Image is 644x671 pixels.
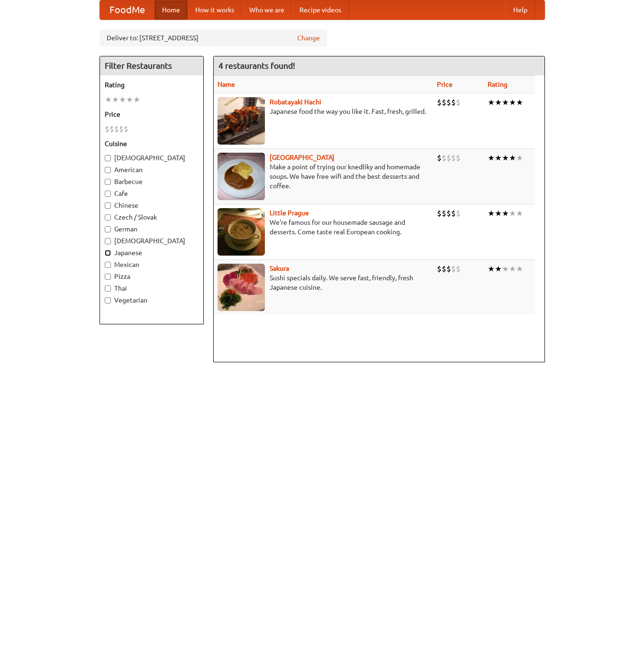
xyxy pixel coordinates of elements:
[495,153,502,163] li: ★
[105,179,111,185] input: Barbecue
[105,153,199,163] label: [DEMOGRAPHIC_DATA]
[105,226,111,232] input: German
[154,0,188,19] a: Home
[437,153,442,163] li: $
[218,153,265,200] img: czechpoint.jpg
[105,189,199,198] label: Cafe
[456,153,461,163] li: $
[509,153,516,163] li: ★
[509,264,516,274] li: ★
[105,191,111,197] input: Cafe
[105,201,199,210] label: Chinese
[218,61,295,70] ng-pluralize: 4 restaurants found!
[495,208,502,219] li: ★
[105,155,111,161] input: [DEMOGRAPHIC_DATA]
[516,153,523,163] li: ★
[188,0,242,19] a: How it works
[442,97,446,108] li: $
[100,0,154,19] a: FoodMe
[109,124,114,134] li: $
[105,80,199,90] h5: Rating
[105,236,199,246] label: [DEMOGRAPHIC_DATA]
[114,124,119,134] li: $
[112,94,119,105] li: ★
[242,0,292,19] a: Who we are
[100,29,327,46] div: Deliver to: [STREET_ADDRESS]
[218,162,430,191] p: Make a point of trying our knedlíky and homemade soups. We have free wifi and the best desserts a...
[442,208,446,219] li: $
[105,260,199,269] label: Mexican
[105,110,199,119] h5: Price
[270,154,335,161] a: [GEOGRAPHIC_DATA]
[516,264,523,274] li: ★
[488,97,495,108] li: ★
[105,139,199,148] h5: Cuisine
[506,0,535,19] a: Help
[218,208,265,256] img: littleprague.jpg
[516,208,523,219] li: ★
[446,208,451,219] li: $
[124,124,128,134] li: $
[451,264,456,274] li: $
[502,97,509,108] li: ★
[451,97,456,108] li: $
[105,124,109,134] li: $
[105,177,199,186] label: Barbecue
[456,264,461,274] li: $
[495,97,502,108] li: ★
[456,208,461,219] li: $
[105,295,199,305] label: Vegetarian
[105,94,112,105] li: ★
[451,153,456,163] li: $
[488,81,508,88] a: Rating
[105,224,199,234] label: German
[105,212,199,222] label: Czech / Slovak
[502,153,509,163] li: ★
[105,250,111,256] input: Japanese
[218,97,265,145] img: robatayaki.jpg
[270,209,309,217] b: Little Prague
[437,208,442,219] li: $
[105,285,111,292] input: Thai
[218,218,430,237] p: We're famous for our housemade sausage and desserts. Come taste real European cooking.
[218,273,430,292] p: Sushi specials daily. We serve fast, friendly, fresh Japanese cuisine.
[133,94,140,105] li: ★
[270,265,289,272] a: Sakura
[105,248,199,257] label: Japanese
[105,238,111,244] input: [DEMOGRAPHIC_DATA]
[126,94,133,105] li: ★
[446,264,451,274] li: $
[488,208,495,219] li: ★
[105,165,199,175] label: American
[105,262,111,268] input: Mexican
[502,264,509,274] li: ★
[100,56,203,75] h4: Filter Restaurants
[495,264,502,274] li: ★
[442,153,446,163] li: $
[437,81,453,88] a: Price
[509,208,516,219] li: ★
[446,97,451,108] li: $
[105,274,111,280] input: Pizza
[218,107,430,116] p: Japanese food the way you like it. Fast, fresh, grilled.
[446,153,451,163] li: $
[218,81,235,88] a: Name
[105,202,111,209] input: Chinese
[502,208,509,219] li: ★
[105,272,199,281] label: Pizza
[456,97,461,108] li: $
[437,97,442,108] li: $
[105,167,111,173] input: American
[270,98,321,106] a: Robatayaki Hachi
[297,33,320,43] a: Change
[488,264,495,274] li: ★
[442,264,446,274] li: $
[218,264,265,311] img: sakura.jpg
[119,94,126,105] li: ★
[437,264,442,274] li: $
[516,97,523,108] li: ★
[488,153,495,163] li: ★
